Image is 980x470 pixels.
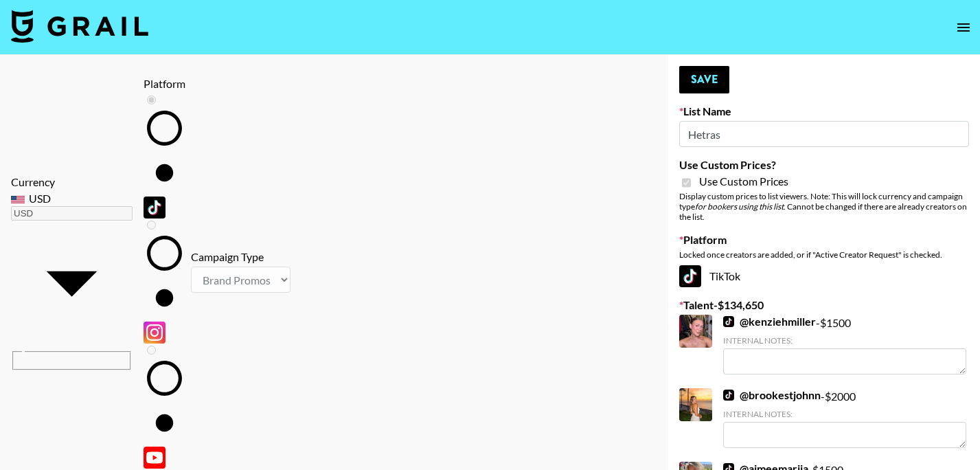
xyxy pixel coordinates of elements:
a: @kenziehmiller [723,315,816,328]
div: USD [11,192,133,205]
div: - $ 1500 [723,315,966,374]
div: Locked once creators are added, or if "Active Creator Request" is checked. [679,249,969,260]
img: Instagram [144,322,166,344]
div: Campaign Type [191,250,290,264]
button: open drawer [950,14,977,41]
img: TikTok [144,197,166,219]
div: - $ 2000 [723,388,966,448]
img: Grail Talent [11,10,148,43]
img: TikTok [723,316,734,327]
em: for bookers using this list [695,201,784,212]
img: YouTube [144,447,166,469]
img: TikTok [723,390,734,401]
button: Save [679,66,729,93]
label: Use Custom Prices? [679,158,969,172]
input: YouTube [147,346,156,355]
div: List locked to TikTok. [144,93,185,469]
span: Use Custom Prices [699,175,788,188]
input: TikTok [147,96,156,104]
label: List Name [679,104,969,118]
div: Currency [11,175,133,189]
a: @brookestjohnn [723,388,821,402]
div: TikTok [679,265,969,287]
input: Instagram [147,221,156,230]
div: Platform [144,77,185,91]
div: Display custom prices to list viewers. Note: This will lock currency and campaign type . Cannot b... [679,191,969,222]
div: Currency is locked to USD [11,192,133,371]
div: Internal Notes: [723,409,966,419]
div: Internal Notes: [723,335,966,346]
label: Platform [679,233,969,247]
img: TikTok [679,265,701,287]
label: Talent - $ 134,650 [679,298,969,312]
